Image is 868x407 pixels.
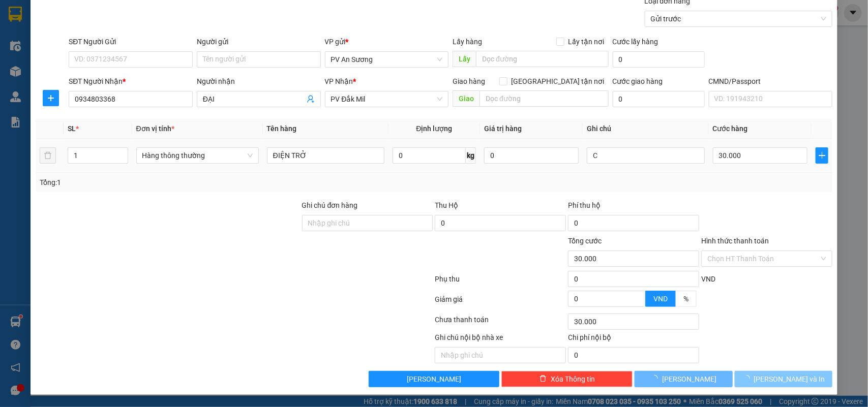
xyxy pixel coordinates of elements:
[540,375,547,383] span: delete
[43,90,59,106] button: plus
[434,314,567,332] div: Chưa thanh toán
[331,52,443,67] span: PV An Sương
[40,147,56,164] button: delete
[683,295,689,303] span: %
[583,119,708,139] th: Ghi chú
[435,347,566,363] input: Nhập ghi chú
[701,237,769,245] label: Hình thức thanh toán
[197,76,321,87] div: Người nhận
[476,51,609,67] input: Dọc đường
[453,38,482,46] span: Lấy hàng
[136,124,174,133] span: Đơn vị tính
[325,77,353,85] span: VP Nhận
[613,91,705,107] input: Cước giao hàng
[743,375,754,382] span: loading
[434,273,567,291] div: Phụ thu
[434,294,567,311] div: Giảm giá
[613,38,659,46] label: Cước lấy hàng
[501,371,633,387] button: deleteXóa Thông tin
[453,51,476,67] span: Lấy
[466,147,476,164] span: kg
[651,11,827,26] span: Gửi trước
[653,295,668,303] span: VND
[568,237,602,245] span: Tổng cước
[267,147,384,164] input: VD: Bàn, Ghế
[43,94,58,102] span: plus
[453,90,480,107] span: Giao
[613,51,705,68] input: Cước lấy hàng
[484,124,522,133] span: Giá trị hàng
[484,147,579,164] input: 0
[651,375,662,382] span: loading
[816,151,828,160] span: plus
[635,371,732,387] button: [PERSON_NAME]
[453,77,485,85] span: Giao hàng
[587,147,704,164] input: Ghi Chú
[701,275,715,283] span: VND
[713,124,748,133] span: Cước hàng
[69,76,193,87] div: SĐT Người Nhận
[69,36,193,47] div: SĐT Người Gửi
[302,215,433,231] input: Ghi chú đơn hàng
[735,371,832,387] button: [PERSON_NAME] và In
[302,201,358,209] label: Ghi chú đơn hàng
[331,91,443,107] span: PV Đắk Mil
[267,124,297,133] span: Tên hàng
[142,148,253,163] span: Hàng thông thường
[307,95,315,103] span: user-add
[407,373,461,385] span: [PERSON_NAME]
[68,124,76,133] span: SL
[754,373,825,385] span: [PERSON_NAME] và In
[369,371,500,387] button: [PERSON_NAME]
[480,90,609,107] input: Dọc đường
[416,124,452,133] span: Định lượng
[613,77,663,85] label: Cước giao hàng
[435,332,566,347] div: Ghi chú nội bộ nhà xe
[40,177,336,188] div: Tổng: 1
[551,373,595,385] span: Xóa Thông tin
[568,200,699,215] div: Phí thu hộ
[435,201,458,209] span: Thu Hộ
[816,147,828,164] button: plus
[564,36,609,47] span: Lấy tận nơi
[662,373,716,385] span: [PERSON_NAME]
[568,332,699,347] div: Chi phí nội bộ
[709,76,833,87] div: CMND/Passport
[507,76,609,87] span: [GEOGRAPHIC_DATA] tận nơi
[325,36,449,47] div: VP gửi
[197,36,321,47] div: Người gửi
